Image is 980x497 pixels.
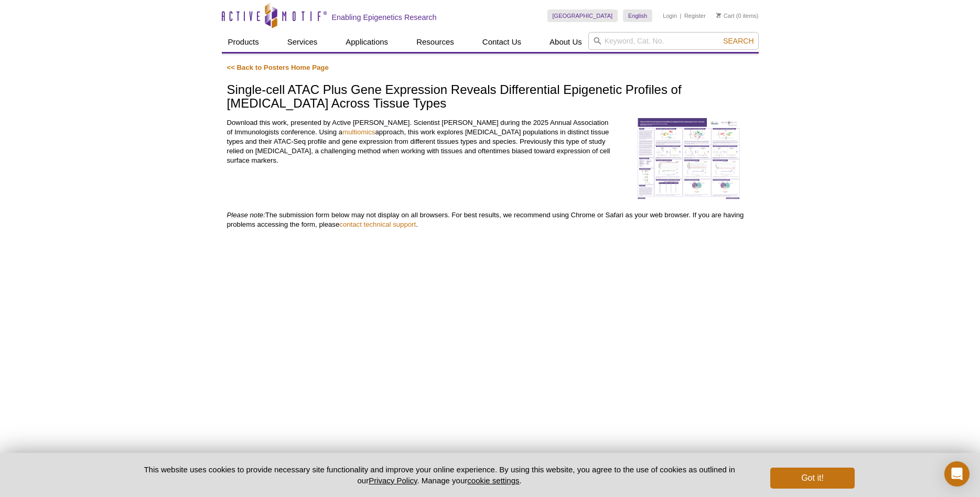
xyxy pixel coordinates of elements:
button: cookie settings [467,476,519,485]
button: Got it! [770,468,854,489]
a: contact technical support [339,220,416,228]
a: << Back to Posters Home Page [227,64,329,71]
li: | [680,9,682,22]
div: Open Intercom Messenger [944,461,970,487]
img: Your Cart [716,13,721,18]
p: This website uses cookies to provide necessary site functionality and improve your online experie... [126,464,753,486]
a: Contact Us [476,32,527,52]
a: Products [222,32,265,52]
h1: Single-cell ATAC Plus Gene Expression Reveals Differential Epigenetic Profiles of [MEDICAL_DATA] ... [227,83,753,112]
a: Applications [339,32,394,52]
a: Register [684,12,706,19]
input: Keyword, Cat. No. [588,32,759,50]
a: [GEOGRAPHIC_DATA] [547,9,618,22]
a: English [623,9,652,22]
a: Privacy Policy [369,476,417,485]
h2: Enabling Epigenetics Research [332,13,437,22]
a: multiomics [342,128,375,136]
a: Resources [410,32,460,52]
button: Search [720,36,757,46]
a: Cart [716,12,735,19]
a: About Us [543,32,588,52]
span: Search [723,37,753,45]
img: Download the Poster [636,118,741,200]
em: Please note: [227,211,265,219]
a: Login [663,12,677,19]
li: (0 items) [716,9,759,22]
p: Download this work, presented by Active [PERSON_NAME]. Scientist [PERSON_NAME] during the 2025 An... [227,118,616,165]
p: The submission form below may not display on all browsers. For best results, we recommend using C... [227,210,753,229]
a: Services [281,32,324,52]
